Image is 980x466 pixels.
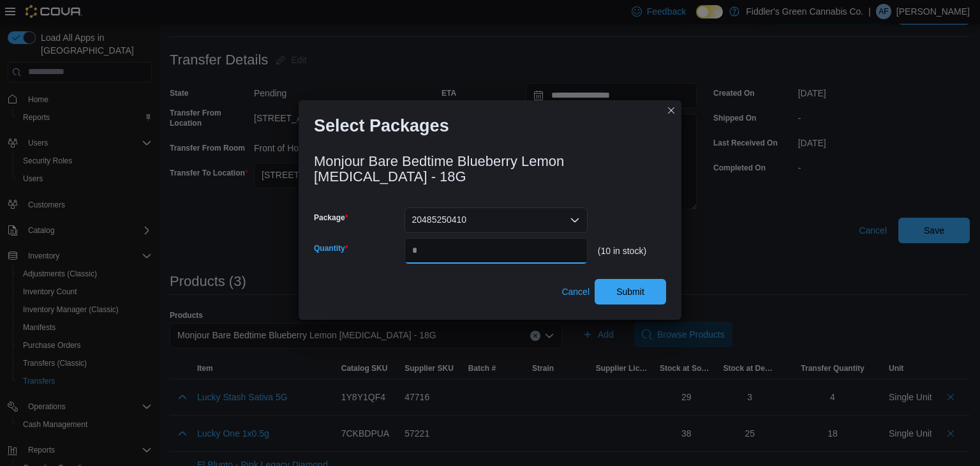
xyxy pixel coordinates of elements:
[616,285,644,298] span: Submit
[561,285,590,298] span: Cancel
[664,103,679,118] button: Closes this modal window
[314,116,449,136] h1: Select Packages
[595,279,666,304] button: Submit
[570,215,580,225] button: Open list of options
[314,243,348,253] label: Quantity
[556,279,595,304] button: Cancel
[412,212,467,227] span: 20485250410
[314,154,666,184] h3: Monjour Bare Bedtime Blueberry Lemon [MEDICAL_DATA] - 18G
[598,246,666,256] div: (10 in stock)
[314,213,348,223] label: Package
